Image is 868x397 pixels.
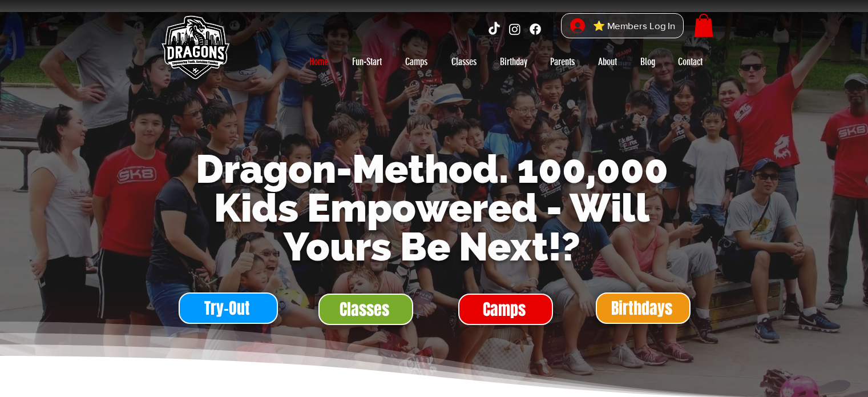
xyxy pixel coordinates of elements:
[629,53,667,71] a: Blog
[204,297,250,319] span: Try-Out
[446,53,482,71] p: Classes
[155,9,235,89] img: Skate Dragons logo with the slogan 'Empowering Youth, Enriching Families' in Singapore.
[304,53,334,71] p: Home
[298,53,340,71] a: Home
[488,53,539,71] a: Birthday
[439,53,488,71] a: Classes
[298,53,714,71] nav: Site
[539,53,587,71] a: Parents
[399,53,433,71] p: Camps
[667,53,714,71] a: Contact
[611,297,672,319] span: Birthdays
[346,53,387,71] p: Fun-Start
[587,53,629,71] a: About
[483,298,526,320] span: Camps
[635,53,661,71] p: Blog
[672,53,708,71] p: Contact
[487,22,543,37] ul: Social Bar
[394,53,439,71] a: Camps
[318,294,413,325] a: Classes
[562,14,683,38] button: ⭐ Members Log In
[179,292,278,324] a: Try-Out
[589,17,679,35] span: ⭐ Members Log In
[596,292,691,324] a: Birthdays
[544,53,580,71] p: Parents
[592,53,623,71] p: About
[196,146,668,270] span: Dragon-Method. 100,000 Kids Empowered - Will Yours Be Next!?
[340,298,389,320] span: Classes
[494,53,533,71] p: Birthday
[458,294,553,325] a: Camps
[340,53,394,71] a: Fun-Start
